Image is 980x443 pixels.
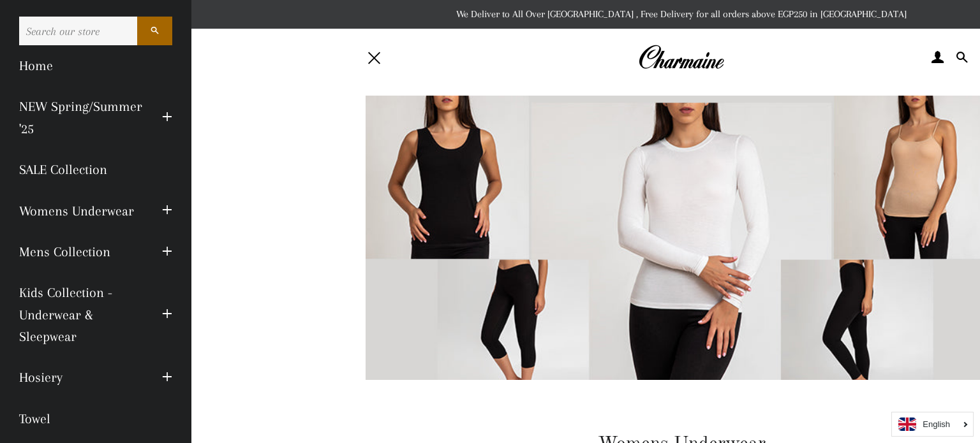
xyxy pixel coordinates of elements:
a: SALE Collection [10,149,182,190]
a: Towel [10,398,182,439]
a: English [898,418,967,431]
i: English [923,420,950,428]
a: Hosiery [10,357,152,398]
img: Charmaine Egypt [638,43,724,71]
a: Kids Collection - Underwear & Sleepwear [10,272,152,357]
input: Search our store [19,17,137,45]
a: Womens Underwear [10,191,152,231]
a: Home [10,45,182,86]
a: Mens Collection [10,231,152,272]
a: NEW Spring/Summer '25 [10,86,152,149]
